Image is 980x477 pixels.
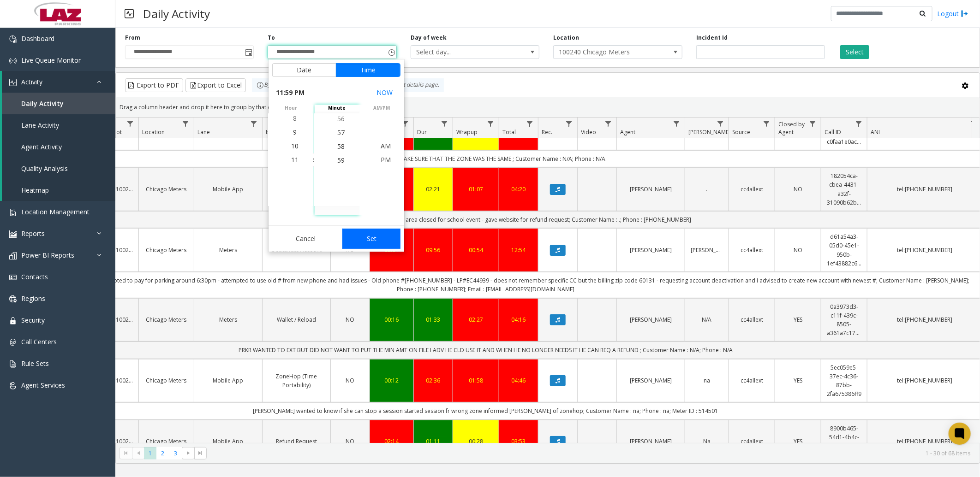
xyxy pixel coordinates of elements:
span: Lane Activity [21,121,59,130]
span: AM [381,141,391,150]
span: 100240 Chicago Meters [554,46,656,59]
img: 'icon' [9,382,17,389]
a: tel:[PHONE_NUMBER] [873,246,977,254]
span: Total [502,128,516,136]
a: Parker Filter Menu [714,118,727,130]
span: Reports [21,229,45,238]
span: 10 [291,141,299,150]
h3: Daily Activity [138,2,215,25]
a: Total Filter Menu [524,118,536,130]
button: Time tab [336,63,400,77]
span: Video [581,128,596,136]
a: [PERSON_NAME] [622,185,679,194]
a: 00:12 [376,376,408,385]
span: Select day... [411,46,514,59]
span: Go to the last page [194,447,207,460]
img: 'icon' [9,274,17,281]
a: Mobile App [200,437,257,446]
span: Call ID [825,128,841,136]
a: YES [781,437,815,446]
span: Page 3 [169,447,182,459]
a: NO [336,376,364,385]
a: tel:[PHONE_NUMBER] [873,437,977,446]
a: Meters [200,315,257,324]
div: 03:53 [505,437,532,446]
div: 01:58 [459,376,493,385]
a: [PERSON_NAME] [622,437,679,446]
span: NO [346,377,355,384]
label: From [125,34,140,42]
span: Lot [114,128,122,136]
a: Wrapup Filter Menu [484,118,497,130]
a: Video Filter Menu [602,118,615,130]
a: Logout [937,9,968,18]
button: Set [342,229,400,249]
a: Mobile App [200,185,257,194]
span: 11 [291,155,299,164]
span: 8 [293,114,297,123]
a: [PERSON_NAME] [691,246,723,254]
a: Heatmap [2,179,115,201]
a: cc4allext [735,376,769,385]
span: 56 [337,114,345,123]
a: Chicago Meters [144,185,188,194]
a: 182054ca-cbea-4431-a32f-31090b62bdfa [827,171,861,207]
a: Lane Activity [2,114,115,136]
a: Lot Filter Menu [124,118,137,130]
a: 04:16 [505,315,532,324]
a: tel:[PHONE_NUMBER] [873,315,977,324]
a: Queue Filter Menu [399,118,412,130]
span: Agent Services [21,381,65,389]
img: 'icon' [9,317,17,324]
a: 02:27 [459,315,493,324]
a: Source Filter Menu [760,118,773,130]
a: Chicago Meters [144,437,188,446]
span: Dur [417,128,427,136]
a: Rec. Filter Menu [563,118,575,130]
a: tel:[PHONE_NUMBER] [873,376,977,385]
span: Power BI Reports [21,251,74,259]
a: 00:28 [459,437,493,446]
button: Select now [373,84,397,101]
a: cc4allext [735,437,769,446]
a: Activity [2,71,115,93]
button: Export to PDF [125,78,183,92]
span: Go to the next page [185,449,192,457]
span: 11:59 PM [276,86,305,99]
span: ANI [871,128,880,136]
span: Quality Analysis [21,164,68,173]
span: Live Queue Monitor [21,56,81,65]
span: Toggle popup [243,46,253,59]
img: 'icon' [9,209,17,216]
a: 00:54 [459,246,493,254]
img: 'icon' [9,339,17,346]
label: Day of week [411,34,447,42]
span: Rule Sets [21,359,49,368]
a: Closed by Agent Filter Menu [807,118,819,130]
img: 'icon' [9,360,17,368]
a: 02:14 [376,437,408,446]
a: na [691,376,723,385]
a: Na [691,437,723,446]
a: Lane Filter Menu [248,118,260,130]
a: Refund Request [268,437,325,446]
span: Security [21,316,45,324]
a: 0a3973d3-c11f-439c-8505-a361a7c17128 [827,302,861,338]
div: 09:56 [419,246,447,254]
a: YES [781,376,815,385]
a: N/A [691,315,723,324]
span: AM/PM [359,105,404,112]
div: 12:54 [505,246,532,254]
a: NO [336,437,364,446]
a: YES [781,315,815,324]
span: Call Centers [21,337,57,346]
a: . [691,185,723,194]
span: Source [732,128,750,136]
a: NO [781,246,815,254]
a: Wallet / Reload [268,315,325,324]
a: 04:46 [505,376,532,385]
div: 04:20 [505,185,532,194]
span: Regions [21,294,45,303]
a: 01:33 [419,315,447,324]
